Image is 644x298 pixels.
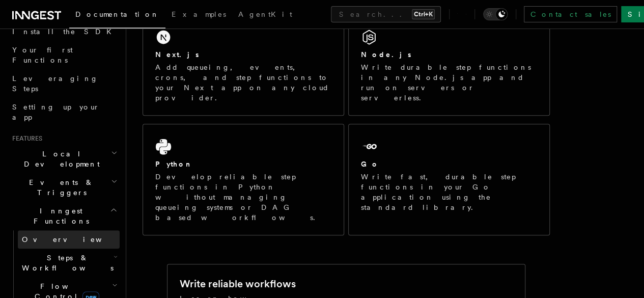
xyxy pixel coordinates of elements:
span: AgentKit [238,10,292,18]
a: AgentKit [232,3,298,28]
a: PythonDevelop reliable step functions in Python without managing queueing systems or DAG based wo... [143,124,344,235]
a: Documentation [69,3,165,29]
p: Write durable step functions in any Node.js app and run on servers or serverless. [361,62,537,103]
kbd: Ctrl+K [412,9,435,19]
h2: Next.js [155,49,199,60]
button: Events & Triggers [8,173,120,202]
h2: Write reliable workflows [180,277,296,291]
span: Your first Functions [12,46,73,64]
a: Install the SDK [8,22,120,41]
h2: Node.js [361,49,411,60]
h2: Python [155,159,193,169]
span: Steps & Workflows [18,253,114,273]
p: Develop reliable step functions in Python without managing queueing systems or DAG based workflows. [155,172,331,223]
span: Features [8,134,42,143]
button: Inngest Functions [8,202,120,230]
button: Toggle dark mode [483,8,508,20]
a: Contact sales [524,6,617,22]
span: Leveraging Steps [12,74,98,93]
a: Your first Functions [8,41,120,69]
span: Documentation [75,10,159,18]
p: Add queueing, events, crons, and step functions to your Next app on any cloud provider. [155,62,331,103]
span: Overview [22,235,127,243]
span: Inngest Functions [8,206,110,226]
a: Leveraging Steps [8,69,120,98]
span: Local Development [8,149,111,169]
span: Install the SDK [12,28,118,36]
a: Next.jsAdd queueing, events, crons, and step functions to your Next app on any cloud provider. [143,14,344,116]
span: Setting up your app [12,103,100,121]
button: Search...Ctrl+K [331,6,441,22]
p: Write fast, durable step functions in your Go application using the standard library. [361,172,537,212]
a: Examples [165,3,232,28]
a: Overview [18,230,120,249]
button: Steps & Workflows [18,249,120,277]
button: Local Development [8,145,120,173]
span: Events & Triggers [8,177,111,198]
a: Node.jsWrite durable step functions in any Node.js app and run on servers or serverless. [348,14,550,116]
span: Examples [172,10,226,18]
h2: Go [361,159,379,169]
a: Setting up your app [8,98,120,126]
a: GoWrite fast, durable step functions in your Go application using the standard library. [348,124,550,235]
